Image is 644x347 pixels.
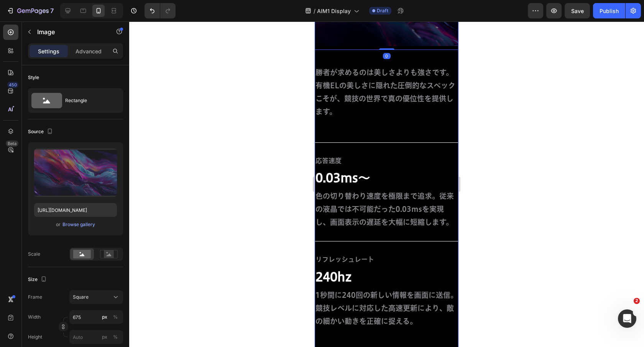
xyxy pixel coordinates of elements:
p: 7 [50,6,54,15]
span: / [314,7,315,15]
div: Size [28,274,48,285]
span: Draft [377,7,388,14]
label: Width [28,314,41,321]
button: % [100,312,109,322]
p: Settings [38,47,59,55]
span: Square [73,294,89,301]
div: Browse gallery [62,221,95,228]
button: Save [565,3,590,18]
div: Publish [600,7,619,15]
div: px [102,314,107,321]
div: Source [28,127,54,137]
div: Undo/Redo [145,3,176,18]
input: https://example.com/image.jpg [34,203,117,217]
button: Square [69,290,123,304]
div: Style [28,74,39,81]
button: 7 [3,3,57,18]
span: or [56,220,61,229]
span: 2 [634,298,640,304]
button: % [100,332,109,342]
span: Save [571,8,584,14]
button: px [111,312,120,322]
div: % [113,314,118,321]
div: Rectangle [65,92,112,109]
img: preview-image [34,149,117,197]
label: Height [28,334,42,340]
button: Publish [593,3,625,18]
div: 450 [7,82,18,88]
iframe: Intercom live chat [618,309,636,328]
p: Image [37,27,102,36]
input: px% [69,310,123,324]
input: px% [69,330,123,344]
div: % [113,334,118,340]
p: Advanced [76,47,102,55]
div: px [102,334,107,340]
span: AIM1 Display [317,7,351,15]
div: Scale [28,251,40,258]
button: px [111,332,120,342]
iframe: Design area [315,21,458,347]
div: Beta [6,140,18,147]
label: Frame [28,294,42,301]
button: Browse gallery [62,221,95,228]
